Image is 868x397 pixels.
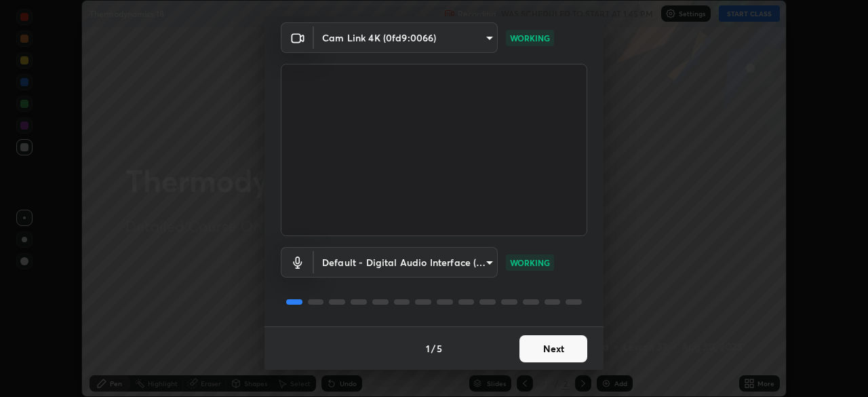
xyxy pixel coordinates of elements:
div: Cam Link 4K (0fd9:0066) [314,247,498,278]
button: Next [519,335,587,362]
h4: 1 [426,341,430,356]
h4: / [431,341,435,356]
p: WORKING [510,32,550,44]
h4: 5 [437,341,442,356]
p: WORKING [510,257,550,269]
div: Cam Link 4K (0fd9:0066) [314,22,498,53]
